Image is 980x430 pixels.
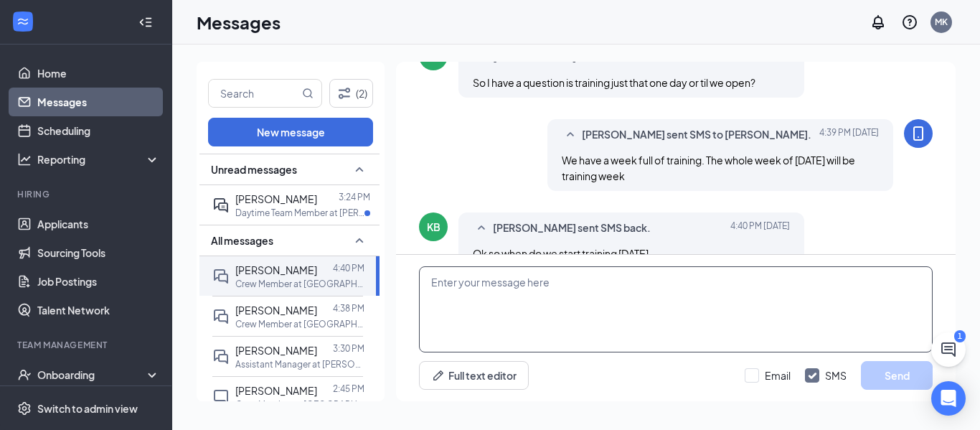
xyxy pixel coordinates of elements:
a: Talent Network [37,296,160,324]
p: Daytime Team Member at [PERSON_NAME] #246 - [GEOGRAPHIC_DATA] [235,207,364,219]
svg: UserCheck [17,368,32,382]
div: 1 [954,330,966,342]
svg: WorkstreamLogo [16,14,30,29]
div: Hiring [17,188,157,200]
a: Messages [37,88,160,116]
h1: Messages [197,10,281,34]
a: Job Postings [37,267,160,296]
svg: SmallChevronUp [473,220,490,237]
span: So I have a question is training just that one day or til we open? [473,76,755,89]
span: [PERSON_NAME] [235,192,317,205]
p: Crew Member at [GEOGRAPHIC_DATA][PERSON_NAME] #1033 - Diamond [235,278,364,290]
a: Sourcing Tools [37,238,160,267]
a: Applicants [37,210,160,238]
svg: MagnifyingGlass [302,88,314,99]
svg: MobileSms [910,125,927,142]
span: [PERSON_NAME] [235,384,317,397]
div: Team Management [17,339,157,351]
svg: ChatActive [940,341,957,358]
p: 4:38 PM [333,302,364,314]
div: KB [427,220,440,234]
svg: DoubleChat [212,348,230,365]
svg: Pen [431,368,446,383]
p: Crew Member at [GEOGRAPHIC_DATA][PERSON_NAME] #246 - [GEOGRAPHIC_DATA] [235,398,364,411]
a: Scheduling [37,116,160,145]
span: Unread messages [211,162,297,177]
svg: QuestionInfo [901,14,918,31]
div: Reporting [37,152,161,167]
span: [DATE] 4:40 PM [730,220,790,237]
svg: ChatInactive [212,388,230,406]
button: Filter (2) [329,79,373,108]
svg: DoubleChat [212,308,230,325]
span: [PERSON_NAME] [235,263,317,276]
span: All messages [211,233,273,248]
svg: ActiveDoubleChat [212,197,230,214]
button: Send [861,361,933,390]
p: Assistant Manager at [PERSON_NAME] #1033 - Diamond [235,358,364,370]
div: Open Intercom Messenger [931,381,966,416]
svg: Settings [17,401,32,416]
span: [PERSON_NAME] [235,304,317,317]
button: ChatActive [931,332,966,367]
svg: Notifications [870,14,887,31]
p: Crew Member at [GEOGRAPHIC_DATA][PERSON_NAME] #1033 - Diamond [235,318,364,330]
p: 3:30 PM [333,342,364,355]
svg: SmallChevronUp [562,126,579,144]
span: We have a week full of training. The whole week of [DATE] will be training week [562,154,855,182]
button: Full text editorPen [419,361,529,390]
div: MK [935,16,948,28]
p: 3:24 PM [339,191,370,203]
a: Home [37,59,160,88]
span: [PERSON_NAME] sent SMS to [PERSON_NAME]. [582,126,811,144]
span: Ok so when do we start training [DATE] [473,247,649,260]
p: 4:40 PM [333,262,364,274]
div: Switch to admin view [37,401,138,416]
svg: DoubleChat [212,268,230,285]
p: 2:45 PM [333,383,364,395]
svg: Filter [336,85,353,102]
span: [PERSON_NAME] sent SMS back. [493,220,651,237]
svg: SmallChevronUp [351,161,368,178]
div: Onboarding [37,368,148,382]
button: New message [208,118,373,146]
span: [DATE] 4:39 PM [819,126,879,144]
span: [PERSON_NAME] [235,344,317,357]
input: Search [209,80,299,107]
svg: Collapse [138,15,153,29]
svg: Analysis [17,152,32,167]
svg: SmallChevronUp [351,232,368,249]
